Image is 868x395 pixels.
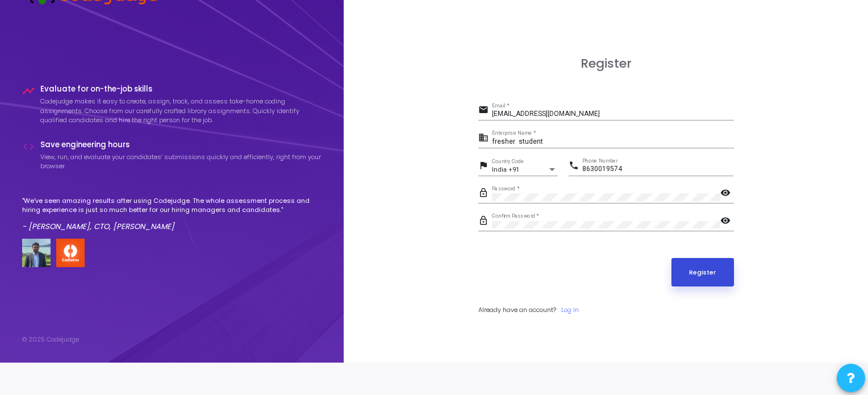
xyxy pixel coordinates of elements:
span: India +91 [492,166,519,173]
mat-icon: lock_outline [478,187,492,201]
div: © 2025 Codejudge [22,335,79,344]
p: View, run, and evaluate your candidates’ submissions quickly and efficiently, right from your bro... [40,152,322,171]
mat-icon: flag [478,160,492,173]
h4: Evaluate for on-the-job skills [40,85,322,94]
input: Enterprise Name [492,138,734,146]
mat-icon: visibility [720,215,734,228]
p: Codejudge makes it easy to create, assign, track, and assess take-home coding assignments. Choose... [40,97,322,125]
i: timeline [22,85,35,97]
mat-icon: phone [569,160,582,173]
mat-icon: visibility [720,187,734,201]
em: - [PERSON_NAME], CTO, [PERSON_NAME] [22,221,174,232]
input: Phone Number [582,165,733,173]
h4: Save engineering hours [40,140,322,149]
mat-icon: business [478,132,492,145]
img: user image [22,239,51,267]
span: Already have an account? [478,305,556,314]
p: "We've seen amazing results after using Codejudge. The whole assessment process and hiring experi... [22,196,322,215]
i: code [22,140,35,153]
mat-icon: email [478,104,492,118]
h3: Register [478,56,734,71]
input: Email [492,110,734,118]
button: Register [671,258,734,286]
a: Log In [561,305,579,315]
mat-icon: lock_outline [478,215,492,228]
img: company-logo [56,239,85,267]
